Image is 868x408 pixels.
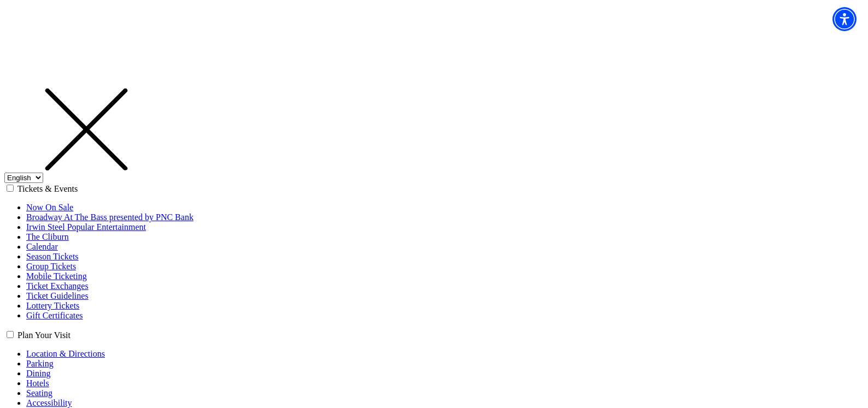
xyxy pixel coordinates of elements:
[26,232,69,241] a: The Cliburn
[17,330,71,340] label: Plan Your Visit
[26,388,52,398] a: Seating
[26,281,89,291] a: Ticket Exchanges
[26,203,73,212] a: Now On Sale
[26,359,54,368] a: Parking
[26,222,146,232] a: Irwin Steel Popular Entertainment
[26,311,83,320] a: Gift Certificates
[26,379,49,388] a: Hotels
[26,252,79,261] a: Season Tickets
[17,184,78,193] label: Tickets & Events
[26,271,87,281] a: Mobile Ticketing
[26,301,79,310] a: Lottery Tickets
[26,212,193,222] a: Broadway At The Bass presented by PNC Bank
[26,262,76,271] a: Group Tickets
[26,291,89,300] a: Ticket Guidelines
[832,7,857,31] div: Accessibility Menu
[26,349,105,358] a: Location & Directions
[4,173,43,183] select: Select:
[26,369,50,378] a: Dining
[26,398,72,407] a: Accessibility
[26,242,58,251] a: Calendar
